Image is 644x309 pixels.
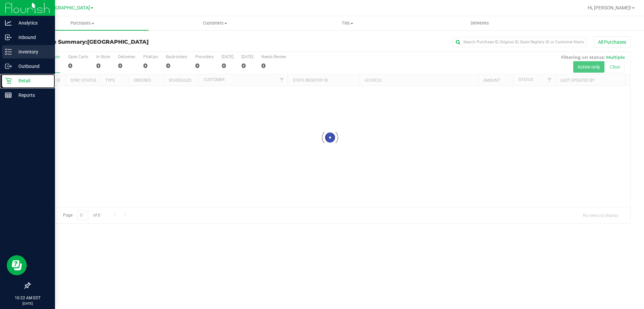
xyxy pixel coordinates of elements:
iframe: Resource center [7,255,27,275]
button: All Purchases [594,36,631,48]
p: 10:22 AM EDT [3,295,52,301]
a: Purchases [16,16,149,30]
inline-svg: Outbound [5,63,12,70]
p: Retail [12,77,52,85]
inline-svg: Reports [5,92,12,99]
p: Outbound [12,62,52,70]
inline-svg: Retail [5,77,12,84]
p: Analytics [12,19,52,27]
span: [GEOGRAPHIC_DATA] [87,39,149,45]
span: Tills [281,20,413,26]
p: Inbound [12,33,52,41]
inline-svg: Inventory [5,48,12,55]
inline-svg: Inbound [5,34,12,41]
span: Hi, [PERSON_NAME]! [588,5,631,10]
p: [DATE] [3,301,52,306]
span: [GEOGRAPHIC_DATA] [44,5,90,11]
a: Deliveries [414,16,546,30]
a: Customers [149,16,281,30]
input: Search Purchase ID, Original ID, State Registry ID or Customer Name... [453,37,587,47]
inline-svg: Analytics [5,20,12,26]
span: Purchases [16,20,149,26]
a: Tills [281,16,414,30]
span: Deliveries [462,20,498,26]
span: Customers [149,20,281,26]
h3: Purchase Summary: [30,39,230,45]
p: Inventory [12,48,52,56]
p: Reports [12,91,52,99]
